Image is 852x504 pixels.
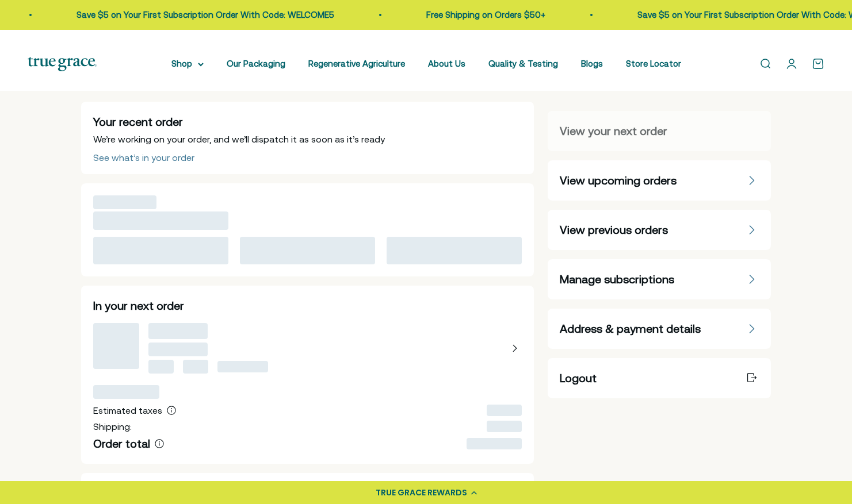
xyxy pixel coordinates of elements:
[240,237,375,264] span: ‌
[548,309,771,349] a: Address & payment details
[93,323,139,369] span: ‌
[560,123,667,139] span: View your next order
[93,237,228,264] span: ‌
[548,111,771,151] a: View your next order
[93,195,156,209] span: ‌
[560,321,701,337] span: Address & payment details
[171,57,204,71] summary: Shop
[548,160,771,201] a: View upcoming orders
[548,210,771,250] a: View previous orders
[93,298,522,314] h2: In your next order
[487,421,522,432] span: ‌
[93,385,159,399] span: ‌
[148,343,208,356] span: ‌
[467,438,522,449] span: ‌
[548,358,771,398] a: Logout
[560,222,668,238] span: View previous orders
[148,360,174,374] span: ‌
[93,421,132,432] span: Shipping:
[428,59,465,68] a: About Us
[487,405,522,416] span: ‌
[183,360,208,374] span: ‌
[548,259,771,299] a: Manage subscriptions
[93,405,162,415] span: Estimated taxes
[387,237,522,264] span: ‌
[148,323,208,339] span: ‌
[217,361,268,372] span: ‌
[93,437,150,450] span: Order total
[581,59,603,68] a: Blogs
[93,211,228,230] span: ‌
[75,8,333,22] p: Save $5 on Your First Subscription Order With Code: WELCOME5
[93,134,385,144] span: We’re working on your order, and we’ll dispatch it as soon as it’s ready
[560,271,674,287] span: Manage subscriptions
[93,153,194,162] div: See what’s in your order
[376,487,467,499] div: TRUE GRACE REWARDS
[560,172,677,188] span: View upcoming orders
[626,59,681,68] a: Store Locator
[560,370,597,386] span: Logout
[488,59,558,68] a: Quality & Testing
[308,59,405,68] a: Regenerative Agriculture
[93,115,183,128] span: Your recent order
[227,59,285,68] a: Our Packaging
[425,10,544,20] a: Free Shipping on Orders $50+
